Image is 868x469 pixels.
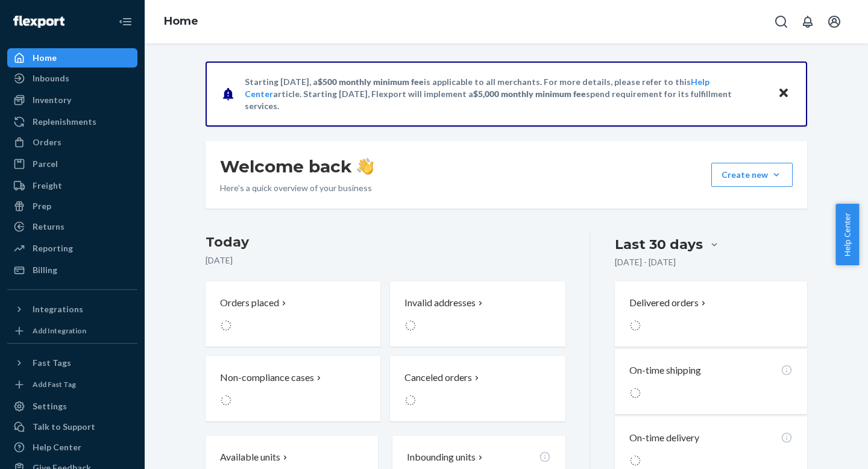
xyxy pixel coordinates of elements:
a: Home [164,14,198,28]
button: Open notifications [796,10,820,34]
button: Delivered orders [629,296,708,310]
a: Returns [7,217,137,236]
div: Reporting [33,242,73,254]
h1: Welcome back [220,156,374,177]
div: Fast Tags [33,357,71,369]
div: Last 30 days [615,235,703,254]
img: Flexport logo [13,16,64,28]
button: Invalid addresses [390,282,565,347]
p: Here’s a quick overview of your business [220,182,374,194]
a: Billing [7,260,137,280]
div: Help Center [33,441,81,453]
p: [DATE] - [DATE] [615,256,676,268]
div: Freight [33,180,62,192]
a: Settings [7,397,137,416]
a: Prep [7,197,137,216]
p: Available units [220,450,280,464]
a: Replenishments [7,112,137,131]
button: Close [776,85,791,102]
div: Replenishments [33,116,96,128]
span: $5,000 monthly minimum fee [473,89,586,99]
button: Close Navigation [113,10,137,34]
p: Inbounding units [407,450,476,464]
a: Inventory [7,90,137,110]
div: Talk to Support [33,421,95,433]
div: Settings [33,400,67,412]
a: Parcel [7,154,137,174]
div: Integrations [33,303,83,315]
button: Create new [711,163,793,187]
button: Canceled orders [390,356,565,421]
p: Non-compliance cases [220,371,314,385]
div: Orders [33,136,61,148]
div: Add Fast Tag [33,379,76,389]
p: Canceled orders [404,371,472,385]
p: On-time delivery [629,431,699,445]
ol: breadcrumbs [154,4,208,39]
div: Parcel [33,158,58,170]
div: Home [33,52,57,64]
button: Help Center [835,204,859,265]
p: [DATE] [206,254,565,266]
div: Returns [33,221,64,233]
img: hand-wave emoji [357,158,374,175]
button: Talk to Support [7,417,137,436]
p: Invalid addresses [404,296,476,310]
a: Orders [7,133,137,152]
a: Inbounds [7,69,137,88]
a: Help Center [7,438,137,457]
p: Starting [DATE], a is applicable to all merchants. For more details, please refer to this article... [245,76,766,112]
a: Add Integration [7,324,137,338]
div: Inventory [33,94,71,106]
button: Non-compliance cases [206,356,380,421]
p: Orders placed [220,296,279,310]
h3: Today [206,233,565,252]
div: Billing [33,264,57,276]
button: Open account menu [822,10,846,34]
a: Add Fast Tag [7,377,137,392]
div: Prep [33,200,51,212]
a: Reporting [7,239,137,258]
span: $500 monthly minimum fee [318,77,424,87]
button: Integrations [7,300,137,319]
button: Fast Tags [7,353,137,373]
a: Home [7,48,137,68]
button: Orders placed [206,282,380,347]
div: Add Integration [33,326,86,336]
a: Freight [7,176,137,195]
p: On-time shipping [629,364,701,377]
div: Inbounds [33,72,69,84]
button: Open Search Box [769,10,793,34]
